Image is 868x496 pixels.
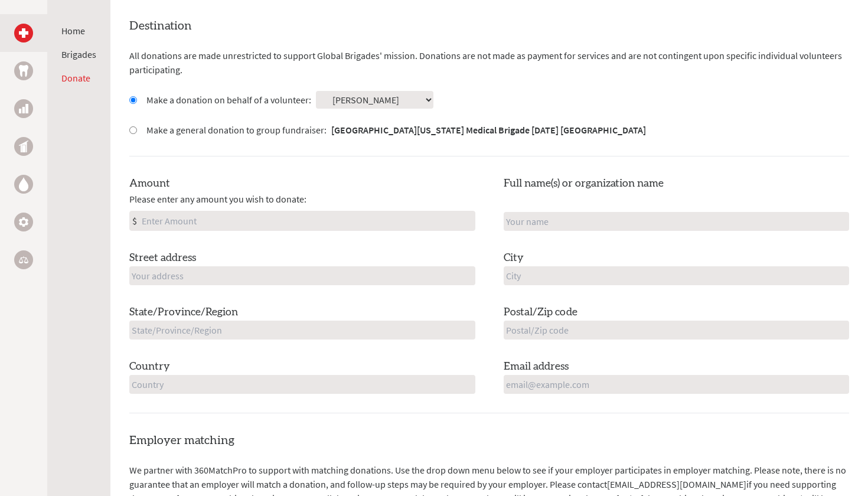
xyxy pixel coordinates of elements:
[504,266,850,285] input: City
[139,211,475,230] input: Enter Amount
[129,358,170,375] label: Country
[61,47,96,61] li: Brigades
[129,375,475,394] input: Country
[130,211,139,230] div: $
[129,18,849,34] h4: Destination
[504,375,850,394] input: email@example.com
[129,250,196,266] label: Street address
[19,256,28,263] img: Legal Empowerment
[129,192,306,206] span: Please enter any amount you wish to donate:
[19,104,28,113] img: Business
[129,321,475,340] input: State/Province/Region
[504,212,850,231] input: Your name
[607,478,746,490] a: [EMAIL_ADDRESS][DOMAIN_NAME]
[19,65,28,76] img: Dental
[14,24,33,43] a: Medical
[504,175,664,192] label: Full name(s) or organization name
[61,71,96,85] li: Donate
[14,250,33,269] a: Legal Empowerment
[19,141,28,152] img: Public Health
[129,304,238,321] label: State/Province/Region
[14,99,33,118] a: Business
[331,124,646,136] strong: [GEOGRAPHIC_DATA][US_STATE] Medical Brigade [DATE] [GEOGRAPHIC_DATA]
[61,24,96,38] li: Home
[129,48,849,77] p: All donations are made unrestricted to support Global Brigades' mission. Donations are not made a...
[19,217,28,227] img: Engineering
[19,28,28,38] img: Medical
[14,175,33,194] a: Water
[504,304,577,321] label: Postal/Zip code
[61,25,85,37] a: Home
[129,266,475,285] input: Your address
[504,250,524,266] label: City
[129,175,170,192] label: Amount
[61,48,96,60] a: Brigades
[14,137,33,156] a: Public Health
[14,61,33,80] a: Dental
[19,177,28,191] img: Water
[504,321,850,340] input: Postal/Zip code
[61,72,90,84] a: Donate
[129,432,849,449] h4: Employer matching
[146,93,311,107] label: Make a donation on behalf of a volunteer:
[14,213,33,231] a: Engineering
[146,123,646,137] label: Make a general donation to group fundraiser:
[504,358,569,375] label: Email address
